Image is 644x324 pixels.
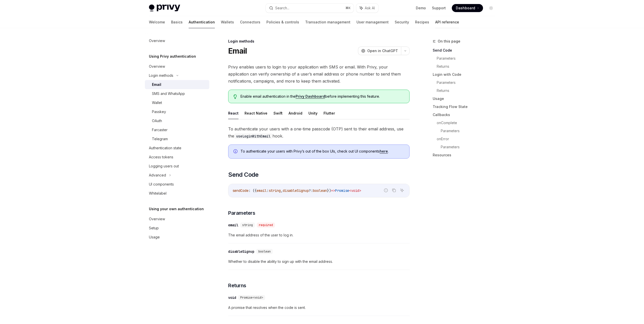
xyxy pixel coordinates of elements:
[433,111,499,119] a: Callbacks
[145,107,209,116] a: Passkey
[335,188,349,193] span: Promise
[433,103,499,111] a: Tracking Flow State
[435,16,459,28] a: API reference
[383,187,389,194] button: Report incorrect code
[145,214,209,224] a: Overview
[228,232,410,238] span: The email address of the user to log in.
[145,153,209,162] a: Access tokens
[228,171,259,179] span: Send Code
[433,151,499,159] a: Resources
[233,94,237,99] svg: Tip
[149,53,196,59] h5: Using Privy authentication
[228,259,410,265] span: Whether to disable the ability to sign up with the email address.
[228,209,255,217] span: Parameters
[228,39,410,44] div: Login methods
[331,188,335,193] span: =>
[349,188,351,193] span: <
[149,145,181,151] div: Authentication state
[145,36,209,45] a: Overview
[395,16,409,28] a: Security
[149,190,167,196] div: Whitelabel
[149,16,165,28] a: Welcome
[380,149,388,154] a: here
[437,79,499,87] a: Parameters
[228,223,238,228] div: email
[145,162,209,171] a: Logging users out
[433,46,499,54] a: Send Code
[189,16,215,28] a: Authentication
[145,80,209,89] a: Email
[456,6,475,11] span: Dashboard
[149,163,179,169] div: Logging users out
[437,54,499,62] a: Parameters
[432,6,446,11] a: Support
[305,16,350,28] a: Transaction management
[152,82,161,88] div: Email
[149,172,166,178] div: Advanced
[356,4,378,13] button: Ask AI
[487,4,495,12] button: Toggle dark mode
[228,107,238,119] button: React
[258,249,271,254] span: boolean
[145,180,209,189] a: UI components
[365,6,375,11] span: Ask AI
[221,16,234,28] a: Wallets
[438,38,460,44] span: On this page
[281,188,283,193] span: ,
[433,95,499,103] a: Usage
[145,98,209,107] a: Wallet
[149,181,174,187] div: UI components
[145,143,209,153] a: Authentication state
[171,16,183,28] a: Basics
[149,234,160,240] div: Usage
[145,116,209,125] a: OAuth
[152,127,168,133] div: Farcaster
[437,62,499,70] a: Returns
[266,16,299,28] a: Policies & controls
[145,62,209,71] a: Overview
[391,187,397,194] button: Copy the contents from the code block
[152,118,162,124] div: OAuth
[249,188,257,193] span: : ({
[273,107,283,119] button: Swift
[152,100,162,106] div: Wallet
[266,4,354,13] button: Search...⌘K
[228,295,236,300] div: void
[240,94,404,99] span: Enable email authentication in the before implementing this feature.
[399,187,405,194] button: Ask AI
[228,63,410,85] span: Privy enables users to login to your application with SMS or email. With Privy, your application ...
[437,135,499,143] a: onError
[149,206,204,212] h5: Using your own authentication
[228,282,246,289] span: Returns
[289,107,302,119] button: Android
[149,38,165,44] div: Overview
[149,154,173,160] div: Access tokens
[245,107,267,119] button: React Native
[240,149,404,154] span: To authenticate your users with Privy’s out of the box UIs, check out UI components .
[296,94,325,99] a: Privy Dashboard
[149,63,165,69] div: Overview
[441,127,499,135] a: Parameters
[345,6,351,10] span: ⌘ K
[367,48,398,53] span: Open in ChatGPT
[269,188,281,193] span: string
[233,149,238,154] svg: Info
[309,188,313,193] span: ?:
[145,233,209,242] a: Usage
[149,5,180,12] img: light logo
[234,133,272,139] code: useLoginWithEmail
[267,188,269,193] span: :
[228,46,247,55] h1: Email
[257,188,267,193] span: email
[149,73,173,79] div: Login methods
[228,305,410,311] span: A promise that resolves when the code is sent.
[257,223,275,228] div: required
[437,87,499,95] a: Returns
[145,125,209,134] a: Farcaster
[433,70,499,79] a: Login with Code
[228,125,410,139] span: To authenticate your users with a one-time passcode (OTP) sent to their email address, use the hook.
[232,188,249,193] span: sendCode
[152,91,185,97] div: SMS and WhatsApp
[145,89,209,98] a: SMS and WhatsApp
[145,224,209,233] a: Setup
